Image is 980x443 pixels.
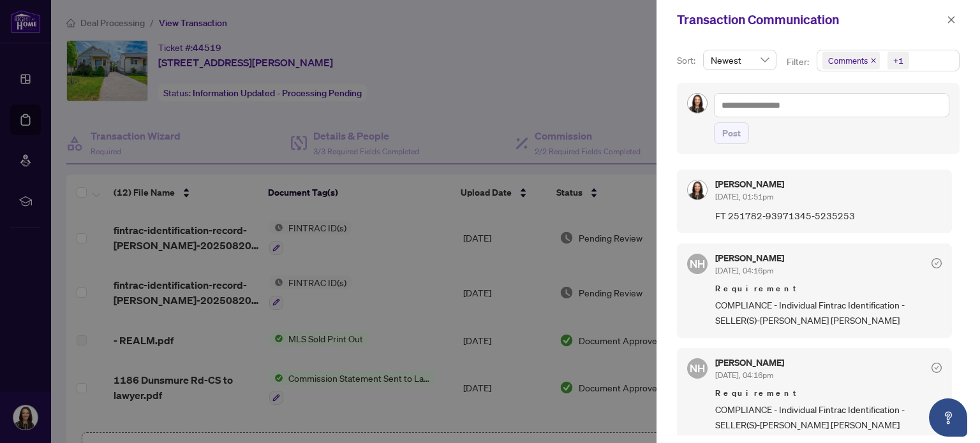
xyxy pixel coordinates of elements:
[715,208,942,223] span: FT 251782-93971345-5235253
[787,55,811,69] p: Filter:
[715,298,942,328] span: COMPLIANCE - Individual Fintrac Identification - SELLER(S)-[PERSON_NAME] [PERSON_NAME]
[690,256,705,272] span: NH
[715,282,942,295] span: Requirement
[893,54,903,67] div: +1
[677,54,698,68] p: Sort:
[932,363,942,373] span: check-circle
[932,258,942,268] span: check-circle
[822,52,880,69] span: Comments
[677,10,943,29] div: Transaction Communication
[715,180,784,189] h5: [PERSON_NAME]
[715,370,773,380] span: [DATE], 04:16pm
[688,94,707,113] img: Profile Icon
[947,15,956,24] span: close
[715,402,942,432] span: COMPLIANCE - Individual Fintrac Identification - SELLER(S)-[PERSON_NAME] [PERSON_NAME]
[929,398,967,437] button: Open asap
[828,54,868,67] span: Comments
[714,122,749,144] button: Post
[715,192,773,201] span: [DATE], 01:51pm
[711,50,769,69] span: Newest
[715,266,773,275] span: [DATE], 04:16pm
[715,358,784,367] h5: [PERSON_NAME]
[715,387,942,400] span: Requirement
[870,57,877,64] span: close
[688,180,707,200] img: Profile Icon
[715,254,784,263] h5: [PERSON_NAME]
[690,360,705,377] span: NH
